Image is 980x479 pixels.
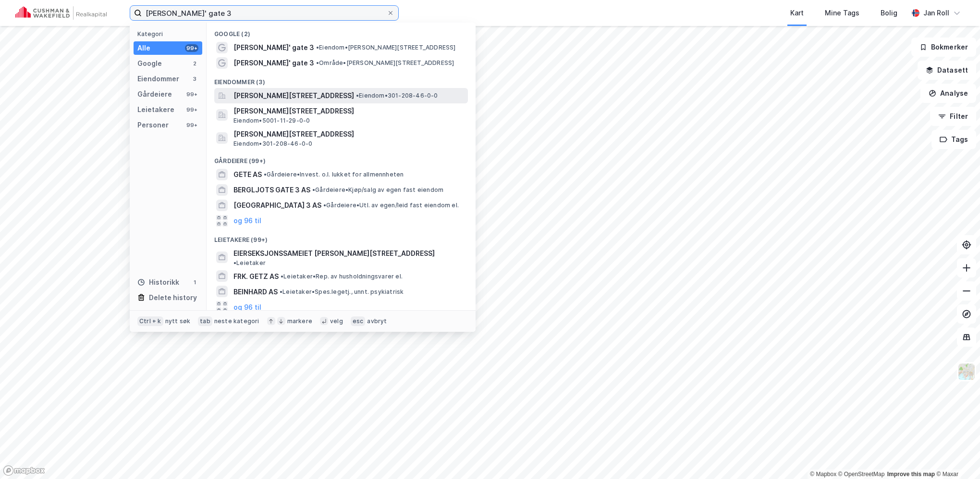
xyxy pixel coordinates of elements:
div: Historikk [137,277,179,288]
div: Delete history [149,292,197,303]
span: [PERSON_NAME]' gate 3 [233,42,314,53]
button: Bokmerker [911,38,976,57]
a: Improve this map [887,471,935,478]
div: Bolig [881,7,897,19]
span: • [312,186,315,193]
iframe: Chat Widget [932,433,980,479]
button: Analyse [920,84,976,103]
div: Kategori [137,30,202,38]
div: neste kategori [214,317,259,325]
span: [PERSON_NAME]' gate 3 [233,57,314,69]
span: Eiendom • [PERSON_NAME][STREET_ADDRESS] [316,44,456,51]
button: Tags [931,130,976,149]
span: Område • [PERSON_NAME][STREET_ADDRESS] [316,59,454,67]
span: • [316,59,319,66]
img: cushman-wakefield-realkapital-logo.202ea83816669bd177139c58696a8fa1.svg [15,6,107,20]
span: [GEOGRAPHIC_DATA] 3 AS [233,200,321,211]
div: Personer [137,119,169,131]
span: • [356,92,359,99]
a: Mapbox [810,471,836,478]
div: tab [198,316,212,326]
div: Google (2) [207,23,476,40]
a: OpenStreetMap [838,471,885,478]
div: Mine Tags [825,7,859,19]
div: nytt søk [165,317,191,325]
span: [PERSON_NAME][STREET_ADDRESS] [233,90,354,101]
div: Kontrollprogram for chat [932,433,980,479]
span: BERGLJOTS GATE 3 AS [233,184,310,196]
span: Eiendom • 301-208-46-0-0 [233,140,312,148]
div: velg [330,317,343,325]
span: [PERSON_NAME][STREET_ADDRESS] [233,105,464,117]
div: Jan Roll [923,7,949,19]
a: Mapbox homepage [3,465,45,476]
input: Søk på adresse, matrikkel, gårdeiere, leietakere eller personer [142,6,387,20]
div: 1 [191,278,198,286]
span: Gårdeiere • Invest. o.l. lukket for allmennheten [264,171,404,178]
span: Leietaker • Rep. av husholdningsvarer el. [281,273,403,280]
button: Filter [930,107,976,126]
button: og 96 til [233,215,261,227]
div: avbryt [367,317,387,325]
span: Gårdeiere • Utl. av egen/leid fast eiendom el. [323,202,459,209]
div: 99+ [185,121,198,129]
div: Alle [137,42,150,54]
div: Gårdeiere (99+) [207,150,476,167]
span: • [280,288,282,295]
span: Gårdeiere • Kjøp/salg av egen fast eiendom [312,186,443,194]
div: Eiendommer [137,73,179,85]
div: Leietakere (99+) [207,228,476,246]
span: • [264,171,267,178]
span: GETE AS [233,169,262,180]
span: Leietaker • Spes.legetj., unnt. psykiatrisk [280,288,404,296]
div: 99+ [185,44,198,52]
button: Datasett [918,61,976,80]
div: Ctrl + k [137,316,163,326]
div: markere [287,317,312,325]
div: Leietakere [137,104,174,115]
span: FRK. GETZ AS [233,271,279,282]
span: BEINHARD AS [233,286,278,298]
span: [PERSON_NAME][STREET_ADDRESS] [233,128,464,140]
span: Eiendom • 301-208-46-0-0 [356,92,438,100]
span: • [233,259,236,266]
button: og 96 til [233,301,261,313]
span: EIERSEKSJONSSAMEIET [PERSON_NAME][STREET_ADDRESS] [233,248,435,259]
div: 2 [191,60,198,67]
div: 3 [191,75,198,83]
div: 99+ [185,106,198,113]
span: Leietaker [233,259,266,267]
div: esc [351,316,366,326]
div: 99+ [185,90,198,98]
span: Eiendom • 5001-11-29-0-0 [233,117,310,125]
img: Z [957,363,976,381]
div: Google [137,58,162,69]
span: • [323,202,326,209]
span: • [316,44,319,51]
div: Kart [790,7,804,19]
div: Gårdeiere [137,88,172,100]
div: Eiendommer (3) [207,71,476,88]
span: • [281,273,283,280]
